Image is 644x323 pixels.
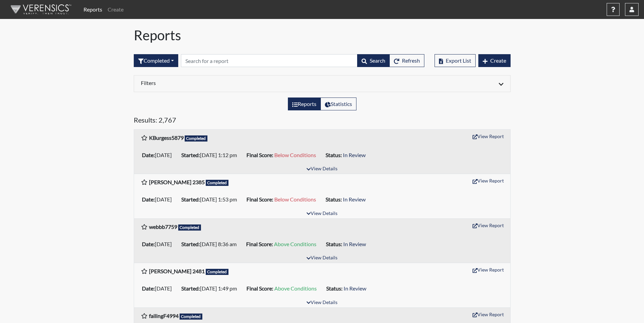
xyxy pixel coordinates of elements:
[181,152,200,158] b: Started:
[81,3,105,16] a: Reports
[141,80,317,86] h6: Filters
[389,54,424,67] button: Refresh
[139,194,179,205] li: [DATE]
[246,241,273,247] b: Final Score:
[470,264,507,275] button: View Report
[326,152,342,158] b: Status:
[343,196,366,202] span: In Review
[435,54,476,67] button: Export List
[288,98,321,110] label: View the list of reports
[181,196,200,202] b: Started:
[246,152,273,158] b: Final Score:
[149,179,205,185] b: [PERSON_NAME] 2385
[149,223,177,230] b: webbb7759
[185,135,208,142] span: Completed
[274,241,316,247] span: Above Conditions
[142,152,155,158] b: Date:
[470,220,507,231] button: View Report
[326,285,343,292] b: Status:
[470,131,507,142] button: View Report
[246,285,273,292] b: Final Score:
[344,285,366,292] span: In Review
[139,239,179,250] li: [DATE]
[206,180,229,186] span: Completed
[105,3,126,16] a: Create
[343,241,366,247] span: In Review
[134,27,511,43] h1: Reports
[303,298,341,307] button: View Details
[343,152,366,158] span: In Review
[142,196,155,202] b: Date:
[179,150,244,160] li: [DATE] 1:12 pm
[274,196,316,202] span: Below Conditions
[181,285,200,292] b: Started:
[357,54,390,67] button: Search
[320,98,356,110] label: View statistics about completed interviews
[274,152,316,158] span: Below Conditions
[470,175,507,186] button: View Report
[303,209,341,218] button: View Details
[490,57,506,64] span: Create
[181,241,200,247] b: Started:
[478,54,511,67] button: Create
[149,313,179,319] b: failingF4994
[139,283,179,294] li: [DATE]
[274,285,317,292] span: Above Conditions
[142,285,155,292] b: Date:
[206,269,229,275] span: Completed
[470,309,507,320] button: View Report
[134,116,511,127] h5: Results: 2,767
[181,54,357,67] input: Search by Registration ID, Interview Number, or Investigation Name.
[134,54,178,67] button: Completed
[136,80,509,88] div: Click to expand/collapse filters
[326,196,342,202] b: Status:
[139,150,179,160] li: [DATE]
[149,268,205,274] b: [PERSON_NAME] 2481
[149,134,184,141] b: KBurgess5879
[246,196,273,202] b: Final Score:
[179,194,244,205] li: [DATE] 1:53 pm
[178,224,201,231] span: Completed
[179,239,243,250] li: [DATE] 8:36 am
[134,54,178,67] div: Filter by interview status
[142,241,155,247] b: Date:
[179,283,244,294] li: [DATE] 1:49 pm
[303,254,341,263] button: View Details
[402,57,420,64] span: Refresh
[370,57,385,64] span: Search
[303,165,341,174] button: View Details
[326,241,342,247] b: Status:
[180,314,203,320] span: Completed
[446,57,471,64] span: Export List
